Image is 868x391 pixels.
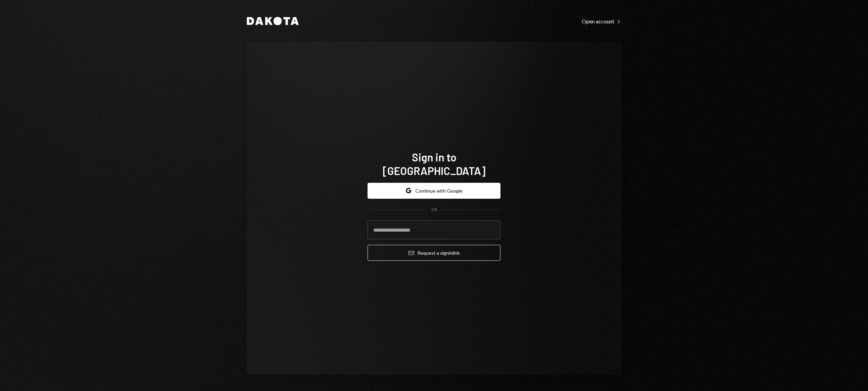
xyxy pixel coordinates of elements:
[582,18,621,25] div: Open account
[368,245,500,261] button: Request a signinlink
[582,17,621,25] a: Open account
[368,183,500,199] button: Continue with Google
[368,150,500,177] h1: Sign in to [GEOGRAPHIC_DATA]
[431,207,437,213] div: OR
